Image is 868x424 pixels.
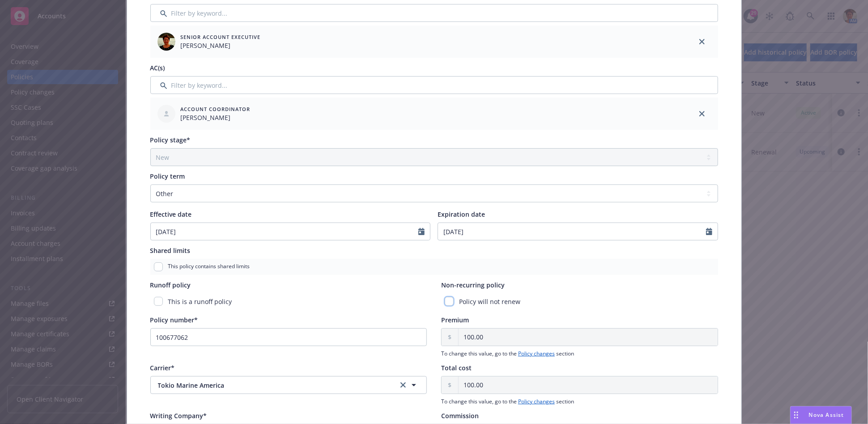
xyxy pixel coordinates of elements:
a: close [697,36,707,47]
span: Total cost [441,364,472,372]
span: Policy term [150,172,185,180]
span: To change this value, go to the section [441,398,718,406]
span: Commission [441,411,479,420]
div: This is a runoff policy [150,293,427,310]
span: Expiration date [438,210,485,218]
span: Shared limits [150,246,191,255]
input: Filter by keyword... [150,76,718,94]
input: MM/DD/YYYY [438,223,706,240]
div: Drag to move [791,407,802,424]
span: Premium [441,316,469,324]
svg: Calendar [706,228,712,235]
input: MM/DD/YYYY [151,223,419,240]
span: [PERSON_NAME] [181,113,251,122]
span: Account Coordinator [181,105,251,113]
button: Nova Assist [790,406,852,424]
span: AC(s) [150,64,165,72]
span: [PERSON_NAME] [181,41,261,50]
span: Tokio Marine America [158,381,383,390]
span: Writing Company* [150,411,207,420]
input: 0.00 [459,329,718,346]
span: Runoff policy [150,281,191,289]
a: Policy changes [518,350,555,357]
svg: Calendar [418,228,425,235]
span: Effective date [150,210,192,218]
div: Policy will not renew [441,293,718,310]
span: Policy stage* [150,136,191,144]
a: clear selection [398,380,408,390]
span: Non-recurring policy [441,281,505,289]
span: Carrier* [150,364,175,372]
input: 0.00 [459,377,718,394]
a: Policy changes [518,398,555,405]
span: Nova Assist [809,411,844,419]
img: employee photo [157,33,175,51]
a: close [697,108,707,119]
span: Policy number* [150,316,198,324]
input: Filter by keyword... [150,4,718,22]
button: Tokio Marine Americaclear selection [150,376,427,394]
span: Senior Account Executive [181,33,261,41]
span: To change this value, go to the section [441,350,718,358]
div: This policy contains shared limits [150,259,718,275]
